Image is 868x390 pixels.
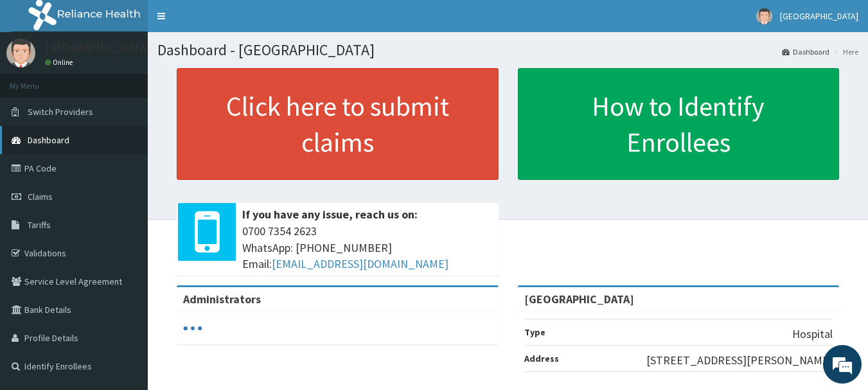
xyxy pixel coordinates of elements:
b: If you have any issue, reach us on: [242,207,418,222]
span: Claims [28,191,53,202]
span: Tariffs [28,219,51,231]
a: [EMAIL_ADDRESS][DOMAIN_NAME] [272,256,448,271]
a: Dashboard [782,46,829,57]
span: Switch Providers [28,106,93,118]
h1: Dashboard - [GEOGRAPHIC_DATA] [157,42,858,58]
b: Address [524,353,559,364]
b: Administrators [183,292,261,306]
span: Dashboard [28,134,69,146]
li: Here [831,46,858,57]
span: [GEOGRAPHIC_DATA] [780,10,858,22]
strong: [GEOGRAPHIC_DATA] [524,292,634,306]
p: Hospital [792,326,833,342]
p: [STREET_ADDRESS][PERSON_NAME] [646,352,833,369]
a: Online [45,58,76,67]
img: User Image [756,8,772,24]
span: 0700 7354 2623 WhatsApp: [PHONE_NUMBER] Email: [242,223,492,272]
img: User Image [6,39,35,67]
svg: audio-loading [183,319,202,338]
p: [GEOGRAPHIC_DATA] [45,42,151,53]
a: Click here to submit claims [177,68,499,180]
b: Type [524,326,545,338]
a: How to Identify Enrollees [518,68,840,180]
